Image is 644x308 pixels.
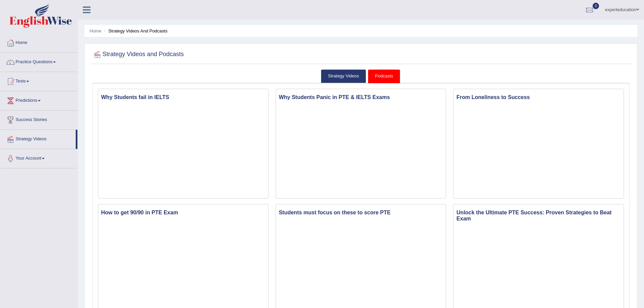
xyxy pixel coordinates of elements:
[98,93,268,102] h3: Why Students fail in IELTS
[0,33,77,50] a: Home
[276,208,446,217] h3: Students must focus on these to score PTE
[0,111,77,127] a: Success Stories
[454,93,623,102] h3: From Loneliness to Success
[321,69,366,83] a: Strategy Videos
[98,208,268,217] h3: How to get 90/90 in PTE Exam
[593,3,599,9] span: 0
[92,49,184,60] h2: Strategy Videos and Podcasts
[0,91,77,108] a: Predictions
[102,28,167,34] li: Strategy Videos and Podcasts
[0,130,76,147] a: Strategy Videos
[0,149,77,166] a: Your Account
[368,69,400,83] a: Podcasts
[90,28,101,33] a: Home
[454,208,623,223] h3: Unlock the Ultimate PTE Success: Proven Strategies to Beat Exam
[0,72,77,89] a: Tests
[276,93,446,102] h3: Why Students Panic in PTE & IELTS Exams
[0,53,77,70] a: Practice Questions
